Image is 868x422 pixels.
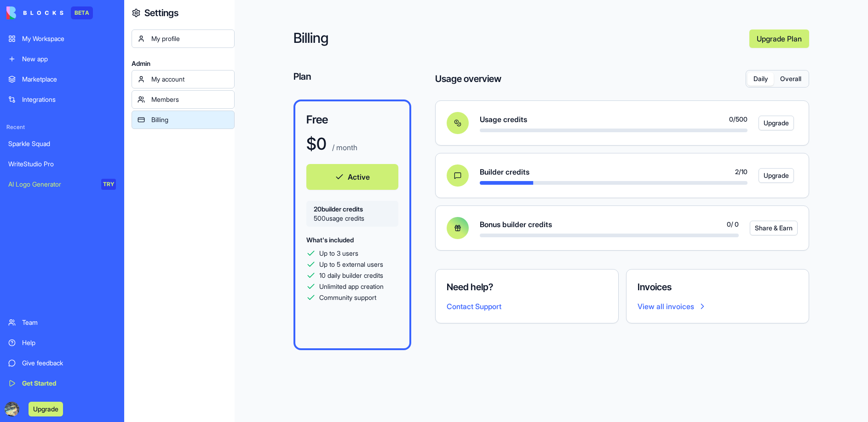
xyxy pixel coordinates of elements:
a: Give feedback [3,354,121,372]
button: Overall [774,72,807,86]
a: AI Logo GeneratorTRY [3,175,121,193]
a: Sparkle Squad [3,135,121,153]
span: Up to 3 users [319,249,358,258]
h4: Usage overview [435,72,501,85]
span: What's included [306,236,354,244]
h3: Free [306,112,398,127]
span: Admin [132,59,235,68]
img: ACg8ocJi4s3csVkQJrEF7Dw7aTkQ1RsSBzhglORpcjhmjYapA21fH1zKVQ=s96-c [5,402,19,416]
div: AI Logo Generator [8,180,95,189]
h4: Need help? [447,281,607,293]
a: Upgrade Plan [749,29,809,48]
h1: $ 0 [306,135,327,153]
a: Free$0 / monthActive20builder credits500usage creditsWhat's includedUp to 3 usersUp to 5 external... [293,100,411,350]
div: Sparkle Squad [8,139,116,148]
div: Integrations [22,95,116,104]
button: Upgrade [759,116,794,130]
span: Community support [319,293,376,302]
span: Unlimited app creation [319,282,384,291]
span: Builder credits [480,166,529,177]
button: Active [306,164,398,190]
span: 0 / 500 [729,115,747,124]
button: Share & Earn [750,221,798,235]
a: BETA [6,6,93,19]
div: Help [22,338,116,347]
div: Give feedback [22,358,116,368]
span: Usage credits [480,114,527,125]
span: Recent [3,123,121,131]
button: Contact Support [447,301,501,312]
span: 500 usage credits [314,214,391,223]
a: My profile [132,29,235,48]
h4: Settings [144,6,178,19]
a: Upgrade [29,404,63,413]
a: Help [3,334,121,352]
h2: Billing [293,29,742,48]
a: Team [3,313,121,332]
span: 20 builder credits [314,205,391,214]
div: Marketplace [22,75,116,84]
span: Up to 5 external users [319,260,383,269]
div: New app [22,54,116,64]
a: Marketplace [3,70,121,88]
div: Get Started [22,379,116,388]
button: Daily [747,72,774,86]
div: Members [151,95,229,104]
a: My Workspace [3,29,121,48]
a: Integrations [3,90,121,109]
a: Upgrade [759,116,787,130]
p: / month [330,142,357,153]
span: 0 / 0 [727,220,739,229]
div: TRY [101,179,116,190]
h4: Plan [293,70,411,83]
img: logo [6,6,63,19]
div: Team [22,318,116,327]
a: WriteStudio Pro [3,155,121,173]
div: My profile [151,34,229,43]
h4: Invoices [638,281,798,293]
a: Upgrade [759,168,787,183]
a: Members [132,90,235,109]
span: Bonus builder credits [480,219,552,230]
div: BETA [71,6,93,19]
button: Upgrade [759,168,794,183]
a: My account [132,70,235,88]
span: 10 daily builder credits [319,271,383,280]
div: My Workspace [22,34,116,43]
div: Billing [151,115,229,124]
button: Upgrade [29,402,63,416]
a: New app [3,50,121,68]
div: My account [151,75,229,84]
a: View all invoices [638,301,798,312]
a: Get Started [3,374,121,393]
span: 2 / 10 [735,167,747,176]
a: Billing [132,111,235,129]
div: WriteStudio Pro [8,159,116,169]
